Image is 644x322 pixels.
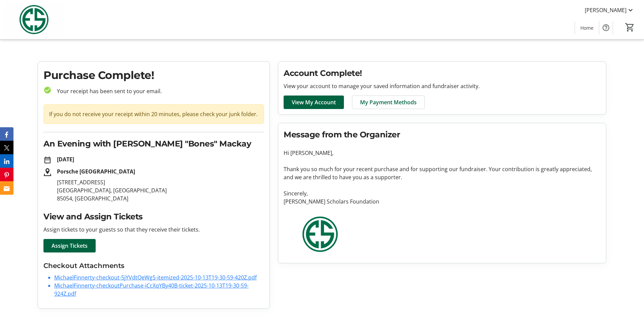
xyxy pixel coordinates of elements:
[4,3,64,36] img: Evans Scholars Foundation's Logo
[284,129,601,141] h2: Message from the Organizer
[575,22,599,34] a: Home
[52,87,264,95] p: Your receipt has been sent to your email.
[580,24,593,31] span: Home
[52,242,88,250] span: Assign Tickets
[624,21,636,33] button: Cart
[43,138,264,150] h2: An Evening with [PERSON_NAME] "Bones" Mackay
[585,6,626,14] span: [PERSON_NAME]
[284,214,357,255] img: Evans Scholars Foundation logo
[284,189,601,197] p: Sincerely,
[43,239,96,252] a: Assign Tickets
[43,156,52,164] mat-icon: date_range
[284,67,601,79] h2: Account Complete!
[579,5,640,16] button: [PERSON_NAME]
[43,104,264,124] div: If you do not receive your receipt within 20 minutes, please check your junk folder.
[57,168,135,175] strong: Porsche [GEOGRAPHIC_DATA]
[57,178,264,203] p: [STREET_ADDRESS] [GEOGRAPHIC_DATA], [GEOGRAPHIC_DATA] 85054, [GEOGRAPHIC_DATA]
[54,274,257,281] a: MichaelFinnerty-checkout-5jYVdtQeWgS-itemized-2025-10-13T19-30-59-420Z.pdf
[360,98,417,106] span: My Payment Methods
[43,225,264,234] p: Assign tickets to your guests so that they receive their tickets.
[43,261,264,271] h3: Checkout Attachments
[292,98,336,106] span: View My Account
[352,96,425,109] a: My Payment Methods
[284,197,601,206] p: [PERSON_NAME] Scholars Foundation
[599,21,613,34] button: Help
[43,86,52,94] mat-icon: check_circle
[284,82,601,90] p: View your account to manage your saved information and fundraiser activity.
[57,156,74,163] strong: [DATE]
[43,67,264,83] h1: Purchase Complete!
[43,211,264,223] h2: View and Assign Tickets
[284,96,344,109] a: View My Account
[284,165,601,181] p: Thank you so much for your recent purchase and for supporting our fundraiser. Your contribution i...
[284,149,601,157] p: Hi [PERSON_NAME],
[54,282,249,297] a: MichaelFinnerty-checkoutPurchase-iCcXqYBy40B-ticket-2025-10-13T19-30-59-924Z.pdf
